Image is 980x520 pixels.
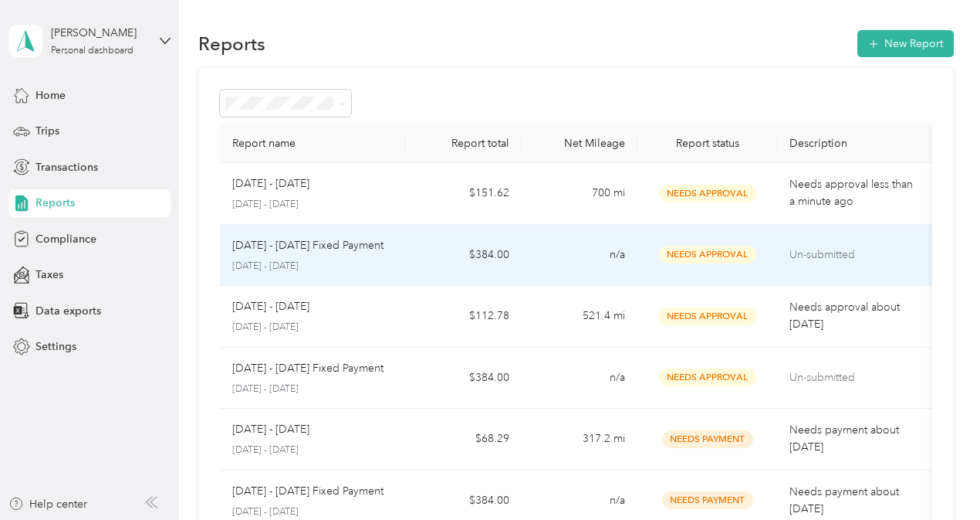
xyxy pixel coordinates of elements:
td: 317.2 mi [522,409,637,471]
p: [DATE] - [DATE] [232,505,394,519]
td: $68.29 [405,409,521,471]
td: n/a [522,225,637,287]
td: $384.00 [405,348,521,410]
span: Settings [35,338,76,355]
p: [DATE] - [DATE] [232,298,309,315]
p: Needs approval less than a minute ago [789,176,920,210]
p: [DATE] - [DATE] Fixed Payment [232,360,384,377]
span: Transactions [35,159,98,175]
td: $384.00 [405,225,521,287]
td: 700 mi [522,163,637,225]
span: Needs Payment [662,491,753,509]
p: Needs payment about [DATE] [789,484,920,518]
p: Needs payment about [DATE] [789,422,920,456]
p: Un-submitted [789,246,920,263]
span: Needs Payment [662,430,753,448]
span: Compliance [35,231,96,247]
p: [DATE] - [DATE] [232,421,309,438]
span: Needs Approval [659,308,756,325]
p: [DATE] - [DATE] Fixed Payment [232,237,384,254]
span: Reports [35,195,75,211]
h1: Reports [198,36,265,52]
button: New Report [857,30,954,57]
th: Report total [405,124,521,163]
th: Report name [220,124,406,163]
p: [DATE] - [DATE] [232,198,394,212]
span: Needs Approval [659,246,756,263]
p: [DATE] - [DATE] [232,321,394,335]
td: n/a [522,348,637,410]
div: [PERSON_NAME] [51,25,147,41]
button: Help center [8,496,87,512]
td: $151.62 [405,163,521,225]
iframe: Everlance-gr Chat Button Frame [894,433,980,520]
p: [DATE] - [DATE] Fixed Payment [232,483,384,500]
span: Trips [35,123,59,139]
span: Needs Approval [659,369,756,386]
th: Description [777,124,932,163]
span: Home [35,87,66,104]
td: 521.4 mi [522,286,637,348]
td: $112.78 [405,286,521,348]
div: Personal dashboard [51,46,133,56]
p: [DATE] - [DATE] [232,260,394,274]
p: [DATE] - [DATE] [232,382,394,396]
p: Needs approval about [DATE] [789,299,920,333]
p: [DATE] - [DATE] [232,444,394,457]
p: Un-submitted [789,369,920,386]
div: Report status [650,137,765,150]
th: Net Mileage [522,124,637,163]
p: [DATE] - [DATE] [232,175,309,192]
span: Taxes [35,267,63,283]
span: Data exports [35,303,101,319]
span: Needs Approval [659,185,756,202]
